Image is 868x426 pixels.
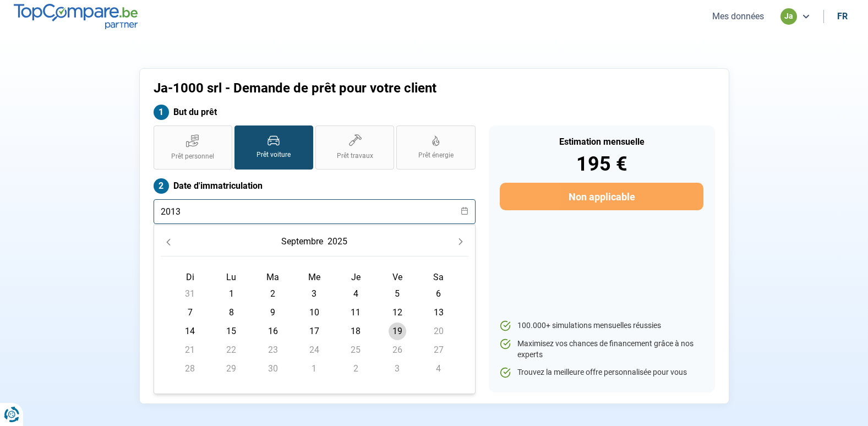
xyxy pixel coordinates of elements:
[293,285,335,303] td: 3
[222,323,240,340] span: 15
[453,234,468,249] button: Next Month
[433,272,444,282] span: Sa
[279,232,325,252] button: Choose Month
[226,272,236,282] span: Lu
[376,285,418,303] td: 5
[293,341,335,359] td: 24
[430,285,447,303] span: 6
[500,367,703,378] li: Trouvez la meilleure offre personnalisée pour vous
[418,359,459,378] td: 4
[264,341,282,359] span: 23
[780,8,797,25] div: ja
[293,322,335,341] td: 17
[305,285,323,303] span: 3
[335,303,376,322] td: 11
[211,359,252,378] td: 29
[305,323,323,340] span: 17
[392,272,402,282] span: Ve
[347,304,364,321] span: 11
[186,272,194,282] span: Di
[430,341,447,359] span: 27
[154,225,476,394] div: Choose Date
[252,341,293,359] td: 23
[170,341,211,359] td: 21
[389,285,406,303] span: 5
[264,304,282,321] span: 9
[264,285,282,303] span: 2
[170,303,211,322] td: 7
[376,359,418,378] td: 3
[252,285,293,303] td: 2
[709,10,767,22] button: Mes données
[347,360,364,378] span: 2
[500,138,703,146] div: Estimation mensuelle
[222,360,240,378] span: 29
[351,272,361,282] span: Je
[170,285,211,303] td: 31
[170,322,211,341] td: 14
[335,322,376,341] td: 18
[222,304,240,321] span: 8
[264,323,282,340] span: 16
[347,323,364,340] span: 18
[389,341,406,359] span: 26
[161,234,176,249] button: Previous Month
[264,360,282,378] span: 30
[211,303,252,322] td: 8
[293,303,335,322] td: 10
[305,360,323,378] span: 1
[418,151,454,160] span: Prêt énergie
[154,199,476,224] input: jj/mm/aaaa
[171,152,214,161] span: Prêt personnel
[154,178,476,194] label: Date d'immatriculation
[181,304,199,321] span: 7
[335,359,376,378] td: 2
[347,285,364,303] span: 4
[500,183,703,210] button: Non applicable
[430,304,447,321] span: 13
[181,323,199,340] span: 14
[389,323,406,340] span: 19
[376,322,418,341] td: 19
[500,320,703,331] li: 100.000+ simulations mensuelles réussies
[335,285,376,303] td: 4
[222,341,240,359] span: 22
[293,359,335,378] td: 1
[325,232,350,252] button: Choose Year
[266,272,279,282] span: Ma
[418,322,459,341] td: 20
[154,105,476,120] label: But du prêt
[222,285,240,303] span: 1
[308,272,320,282] span: Me
[389,304,406,321] span: 12
[376,303,418,322] td: 12
[252,359,293,378] td: 30
[837,11,848,21] div: fr
[14,4,138,29] img: TopCompare.be
[181,341,199,359] span: 21
[430,323,447,340] span: 20
[252,303,293,322] td: 9
[335,341,376,359] td: 25
[305,304,323,321] span: 10
[181,360,199,378] span: 28
[337,151,373,161] span: Prêt travaux
[181,285,199,303] span: 31
[418,303,459,322] td: 13
[211,341,252,359] td: 22
[211,285,252,303] td: 1
[252,322,293,341] td: 16
[500,154,703,174] div: 195 €
[430,360,447,378] span: 4
[389,360,406,378] span: 3
[376,341,418,359] td: 26
[347,341,364,359] span: 25
[211,322,252,341] td: 15
[418,341,459,359] td: 27
[256,150,291,160] span: Prêt voiture
[305,341,323,359] span: 24
[154,80,571,96] h1: Ja-1000 srl - Demande de prêt pour votre client
[170,359,211,378] td: 28
[418,285,459,303] td: 6
[500,338,703,360] li: Maximisez vos chances de financement grâce à nos experts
